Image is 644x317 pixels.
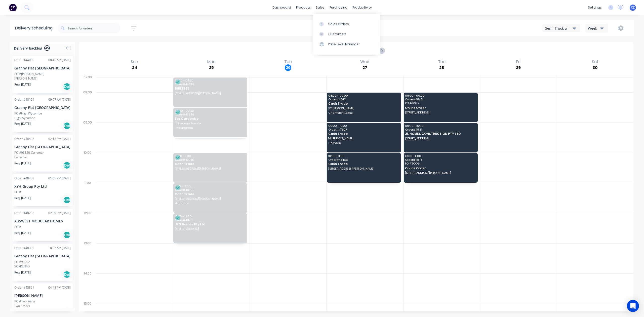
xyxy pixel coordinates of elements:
[175,154,245,157] span: 10:00 - 11:00
[405,154,475,157] span: 10:00 - 11:00
[405,94,475,97] span: 08:00 - 09:00
[14,72,44,76] div: PO #[PERSON_NAME]
[175,113,245,116] span: Order # 47989
[328,107,399,110] span: 32 [PERSON_NAME]
[175,197,245,200] span: [STREET_ADDRESS][PERSON_NAME]
[14,190,21,194] div: PO #
[14,270,31,275] span: Req. [DATE]
[14,293,71,298] div: [PERSON_NAME]
[592,64,598,71] div: 30
[627,300,639,312] div: Open Intercom Messenger
[328,32,346,36] div: Customers
[590,59,600,64] div: Sat
[405,102,475,105] span: PO # 9022
[131,64,138,71] div: 24
[14,211,34,215] div: Order # 48233
[175,227,245,230] span: [STREET_ADDRESS]
[436,59,447,64] div: Thu
[14,46,42,51] span: Delivery backlog
[68,23,120,33] input: Search for orders
[79,150,96,180] div: 10:00
[542,24,580,32] button: Semi-Truck with Hiab
[328,137,399,140] span: 14 [PERSON_NAME]
[63,122,71,130] div: Del
[515,59,522,64] div: Fri
[313,39,380,49] a: Price Level Manager
[63,196,71,204] div: Del
[283,59,293,64] div: Tue
[14,150,44,155] div: PO #95120-Carramar
[328,94,399,97] span: 08:00 - 09:00
[175,87,245,90] span: BUILT365
[328,124,399,127] span: 09:00 - 10:00
[294,4,313,11] div: products
[79,180,96,210] div: 11:00
[63,231,71,239] div: Del
[63,271,71,278] div: Del
[175,83,245,86] span: Order # 47629
[405,98,475,101] span: Order # 48401
[14,246,34,250] div: Order # 48359
[328,102,399,105] span: Cash Trade
[175,92,245,95] span: [STREET_ADDRESS][PERSON_NAME]
[14,184,71,189] div: XYH Group Pty Ltd
[14,299,35,304] div: PO #Two Rocks
[79,210,96,240] div: 12:00
[175,79,245,82] span: 07:30 - 08:30
[270,4,294,11] a: dashboard
[175,192,245,196] span: Cash Trade
[14,285,34,290] div: Order # 48321
[405,167,475,170] span: Online Order
[328,167,399,170] span: [STREET_ADDRESS][PERSON_NAME]
[515,64,522,71] div: 29
[14,161,31,166] span: Req. [DATE]
[585,4,604,11] div: settings
[328,42,360,47] div: Price Level Manager
[63,162,71,169] div: Del
[79,89,96,120] div: 08:00
[14,231,31,235] span: Req. [DATE]
[129,59,140,64] div: Sun
[14,76,71,81] div: [PERSON_NAME]
[328,154,399,157] span: 10:00 - 11:00
[328,98,399,101] span: Order # 48431
[328,22,349,26] div: Sales Orders
[10,20,58,36] div: Delivery scheduling
[63,83,71,90] div: Del
[48,176,71,181] div: 01:05 PM [DATE]
[405,128,475,131] span: Order # 48131
[14,111,42,116] div: PO #High Wycombe
[44,45,50,51] span: 45
[328,111,399,114] span: Champion Lakes
[313,19,380,29] a: Sales Orders
[175,167,245,170] span: [STREET_ADDRESS][PERSON_NAME].
[175,109,245,112] span: 08:30 - 09:30
[48,211,71,215] div: 02:09 PM [DATE]
[175,122,245,125] span: 18 Leeuwin Parade
[206,59,217,64] div: Mon
[175,223,245,226] span: JPG Homes Pty Ltd
[9,4,17,11] img: Factory
[175,219,245,222] span: Order # 48201
[79,74,96,89] div: 07:30
[405,111,475,114] span: [STREET_ADDRESS]
[14,218,71,224] div: AUSWEST MODULAR HOMES
[79,240,96,270] div: 13:00
[79,270,96,301] div: 14:00
[328,132,399,135] span: Cash Trade
[14,264,71,269] div: SORRENTO
[14,65,71,71] div: Granny Flat [GEOGRAPHIC_DATA]
[14,225,21,229] div: PO #
[405,124,475,127] span: 09:00 - 10:00
[208,64,215,71] div: 25
[405,171,475,174] span: [STREET_ADDRESS][PERSON_NAME]
[350,4,374,11] div: productivity
[14,196,31,200] span: Req. [DATE]
[313,29,380,39] a: Customers
[48,58,71,62] div: 08:46 AM [DATE]
[405,106,475,109] span: Online Order
[405,137,475,140] span: [STREET_ADDRESS]
[14,97,34,102] div: Order # 48194
[328,162,399,166] span: Cash Trade
[175,202,245,205] span: Highgate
